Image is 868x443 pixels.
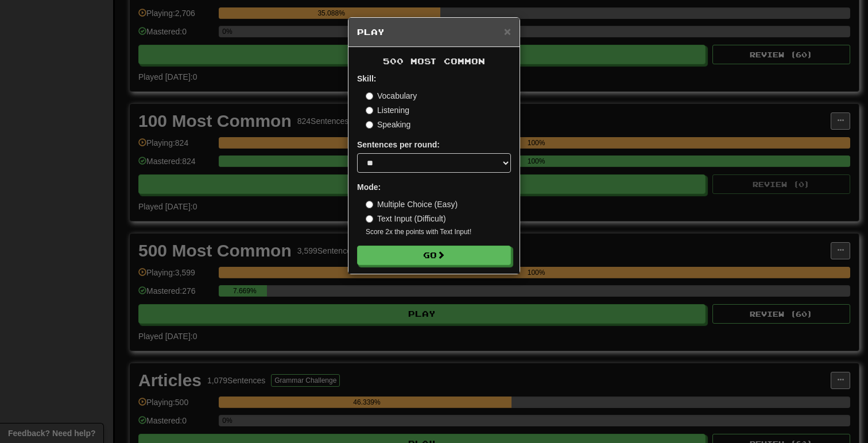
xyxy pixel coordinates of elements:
[504,25,511,38] span: ×
[366,104,409,116] label: Listening
[366,213,446,224] label: Text Input (Difficult)
[504,25,511,37] button: Close
[366,215,373,223] input: Text Input (Difficult)
[366,107,373,114] input: Listening
[366,92,373,100] input: Vocabulary
[366,227,511,237] small: Score 2x the points with Text Input !
[357,74,376,83] strong: Skill:
[357,182,381,192] strong: Mode:
[357,26,511,38] h5: Play
[357,246,511,265] button: Go
[366,119,410,130] label: Speaking
[366,199,458,210] label: Multiple Choice (Easy)
[357,139,440,150] label: Sentences per round:
[366,90,417,102] label: Vocabulary
[366,121,373,129] input: Speaking
[366,201,373,208] input: Multiple Choice (Easy)
[383,56,485,66] span: 500 Most Common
